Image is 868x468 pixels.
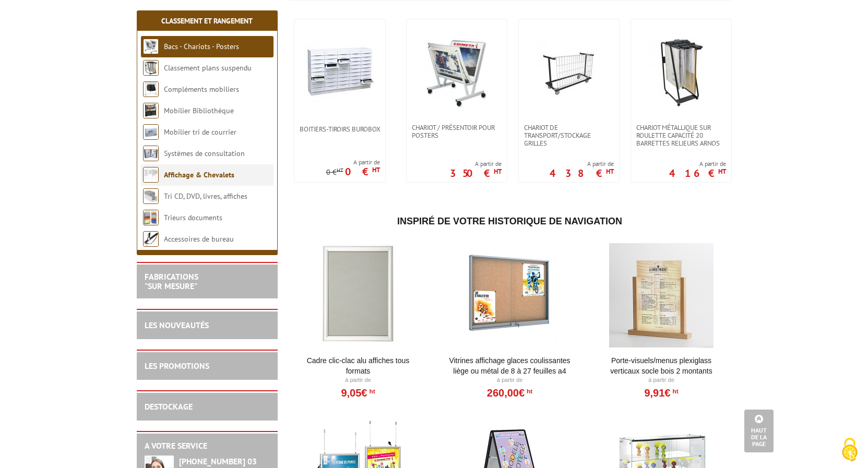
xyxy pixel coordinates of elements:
sup: HT [606,167,614,176]
span: Chariot / Présentoir pour posters [412,124,502,139]
a: Haut de la page [744,410,774,452]
a: Cadre Clic-Clac Alu affiches tous formats [294,355,423,376]
a: Vitrines affichage glaces coulissantes liège ou métal de 8 à 27 feuilles A4 [445,355,574,376]
img: Chariot / Présentoir pour posters [420,35,493,108]
sup: HT [670,388,678,395]
a: DESTOCKAGE [145,401,193,412]
p: 350 € [450,170,502,176]
h2: A votre service [145,441,270,451]
sup: HT [718,167,726,176]
a: FABRICATIONS"Sur Mesure" [145,271,198,291]
a: Tri CD, DVD, livres, affiches [164,191,247,201]
p: 416 € [669,170,726,176]
a: Classement et Rangement [161,16,253,26]
a: Compléments mobiliers [164,85,239,94]
a: Chariot de transport/stockage Grilles [519,124,619,147]
p: À partir de [597,376,726,385]
a: Boitiers-tiroirs Burobox [294,125,385,133]
p: À partir de [445,376,574,385]
img: Boitiers-tiroirs Burobox [303,35,376,108]
span: A partir de [669,160,726,168]
span: Chariot métallique sur roulette capacité 20 barrettes relieurs ARNOS [636,124,726,147]
a: Affichage & Chevalets [164,170,234,179]
a: Chariot / Présentoir pour posters [407,124,507,139]
img: Cookies (fenêtre modale) [837,437,863,463]
span: Boitiers-tiroirs Burobox [300,125,380,133]
span: A partir de [326,158,380,166]
img: Affichage & Chevalets [143,167,159,183]
a: Bacs - Chariots - Posters [164,42,239,51]
img: Mobilier tri de courrier [143,124,159,140]
span: Inspiré de votre historique de navigation [397,216,622,226]
sup: HT [494,167,502,176]
p: À partir de [294,376,423,385]
img: Accessoires de bureau [143,231,159,247]
img: Bacs - Chariots - Posters [143,39,159,54]
a: 9,05€HT [341,390,375,396]
a: 9,91€HT [644,390,678,396]
a: 260,00€HT [487,390,532,396]
img: Classement plans suspendu [143,60,159,76]
strong: [PHONE_NUMBER] 03 [179,456,257,466]
img: Trieurs documents [143,210,159,225]
span: Chariot de transport/stockage Grilles [524,124,614,147]
a: Accessoires de bureau [164,234,234,244]
p: 0 € [326,169,343,176]
sup: HT [367,388,375,395]
img: Chariot métallique sur roulette capacité 20 barrettes relieurs ARNOS [645,35,718,108]
img: Chariot de transport/stockage Grilles [532,35,605,108]
a: Trieurs documents [164,213,222,222]
a: Classement plans suspendu [164,63,252,73]
span: A partir de [450,160,502,168]
img: Tri CD, DVD, livres, affiches [143,188,159,204]
a: LES PROMOTIONS [145,361,209,371]
a: Porte-Visuels/Menus Plexiglass Verticaux Socle Bois 2 Montants [597,355,726,376]
p: 438 € [550,170,614,176]
button: Cookies (fenêtre modale) [831,433,868,468]
a: Mobilier Bibliothèque [164,106,234,115]
a: Systèmes de consultation [164,149,245,158]
img: Systèmes de consultation [143,146,159,161]
sup: HT [372,165,380,174]
span: A partir de [550,160,614,168]
sup: HT [525,388,532,395]
a: LES NOUVEAUTÉS [145,320,209,330]
img: Compléments mobiliers [143,81,159,97]
a: Chariot métallique sur roulette capacité 20 barrettes relieurs ARNOS [631,124,731,147]
img: Mobilier Bibliothèque [143,103,159,118]
a: Mobilier tri de courrier [164,127,236,137]
sup: HT [337,166,343,174]
p: 0 € [345,169,380,175]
